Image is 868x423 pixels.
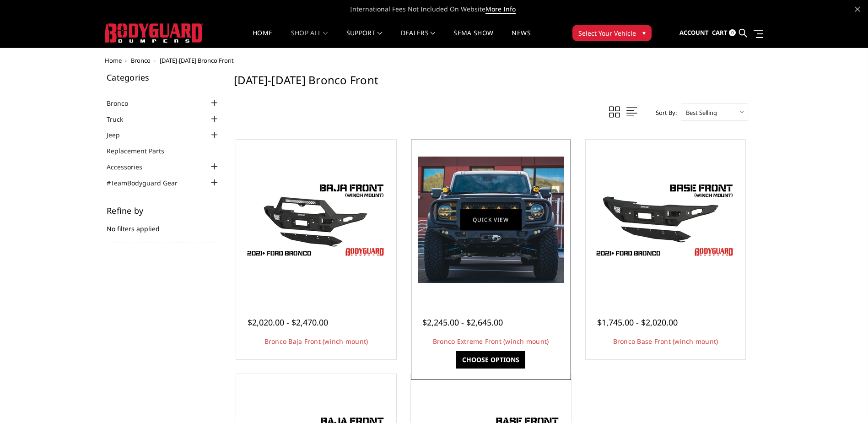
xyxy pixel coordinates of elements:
[456,351,525,369] a: Choose Options
[107,178,189,188] a: #TeamBodyguard Gear
[107,206,220,243] div: No filters applied
[485,5,516,14] a: More Info
[107,162,154,172] a: Accessories
[679,21,709,45] a: Account
[413,142,569,298] a: Bronco Extreme Front (winch mount) Bronco Extreme Front (winch mount)
[460,209,522,230] a: Quick view
[642,28,646,38] span: ▾
[679,28,709,37] span: Account
[346,30,383,48] a: Support
[712,21,736,45] a: Cart 0
[234,73,748,94] h1: [DATE]-[DATE] Bronco Front
[729,29,736,36] span: 0
[822,379,868,423] iframe: Chat Widget
[107,114,135,124] a: Truck
[572,25,652,41] button: Select Your Vehicle
[131,56,151,65] a: Bronco
[107,98,140,108] a: Bronco
[248,317,328,328] span: $2,020.00 - $2,470.00
[105,23,203,43] img: BODYGUARD BUMPERS
[613,337,718,346] a: Bronco Base Front (winch mount)
[512,30,530,48] a: News
[160,56,234,65] span: [DATE]-[DATE] Bronco Front
[578,28,636,38] span: Select Your Vehicle
[401,30,436,48] a: Dealers
[264,337,368,346] a: Bronco Baja Front (winch mount)
[107,73,220,81] h5: Categories
[107,206,220,215] h5: Refine by
[253,30,272,48] a: Home
[107,130,131,140] a: Jeep
[453,30,493,48] a: SEMA Show
[418,157,564,283] img: Bronco Extreme Front (winch mount)
[588,142,744,298] a: Freedom Series - Bronco Base Front Bumper Bronco Base Front (winch mount)
[291,30,328,48] a: shop all
[107,146,176,156] a: Replacement Parts
[422,317,503,328] span: $2,245.00 - $2,645.00
[238,142,394,298] a: Bodyguard Ford Bronco Bronco Baja Front (winch mount)
[712,28,728,37] span: Cart
[105,56,122,65] a: Home
[433,337,549,346] a: Bronco Extreme Front (winch mount)
[597,317,678,328] span: $1,745.00 - $2,020.00
[651,106,677,119] label: Sort By:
